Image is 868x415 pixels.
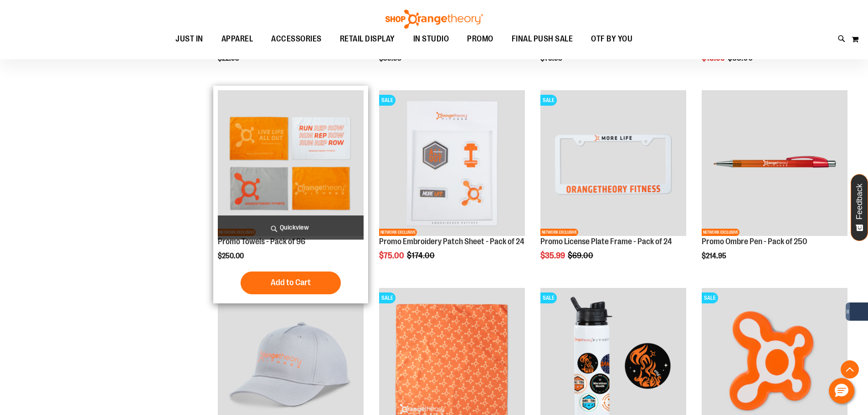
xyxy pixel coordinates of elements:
a: JUST IN [166,29,212,50]
span: SALE [379,292,395,303]
img: Product image for Embroidery Patch Sheet - Pack of 24 [379,90,525,236]
a: PROMO [458,29,503,49]
a: Product image for License Plate Frame White - Pack of 24SALENETWORK EXCLUSIVE [540,90,686,237]
a: Promo Towels - Pack of 96 [218,237,305,246]
span: $35.99 [540,251,566,260]
span: Add to Cart [271,277,311,287]
a: APPAREL [212,29,262,50]
span: FINAL PUSH SALE [512,29,573,49]
span: APPAREL [221,29,253,49]
span: $174.00 [407,251,436,260]
span: $214.95 [702,252,728,260]
div: product [213,86,368,303]
img: Promo Towels - Pack of 96 [218,90,364,236]
div: product [375,86,529,283]
span: Feedback [855,184,864,220]
span: NETWORK EXCLUSIVE [702,229,740,236]
span: OTF BY YOU [591,29,632,49]
span: SALE [702,292,718,303]
div: product [697,86,852,283]
span: ACCESSORIES [271,29,322,49]
img: Product image for Promo Ombre Pen Red - Pack of 250 [702,90,847,236]
button: Add to Cart [241,272,341,294]
a: OTF BY YOU [582,29,642,50]
span: SALE [540,292,557,303]
div: product [536,86,691,283]
span: PROMO [467,29,493,49]
a: Promo Towels - Pack of 96NETWORK EXCLUSIVE [218,90,364,237]
a: IN STUDIO [404,29,458,50]
span: SALE [379,95,395,106]
span: IN STUDIO [413,29,449,49]
a: Product image for Promo Ombre Pen Red - Pack of 250NETWORK EXCLUSIVE [702,90,847,237]
span: JUST IN [175,29,203,49]
span: $75.00 [379,251,406,260]
a: Product image for Embroidery Patch Sheet - Pack of 24SALENETWORK EXCLUSIVE [379,90,525,237]
a: FINAL PUSH SALE [503,29,582,50]
a: Promo Embroidery Patch Sheet - Pack of 24 [379,237,524,246]
a: Promo License Plate Frame - Pack of 24 [540,237,672,246]
span: RETAIL DISPLAY [340,29,395,49]
span: NETWORK EXCLUSIVE [540,229,578,236]
button: Feedback - Show survey [851,174,868,241]
span: $69.00 [568,251,595,260]
a: RETAIL DISPLAY [331,29,404,50]
a: Quickview [218,215,364,240]
span: $250.00 [218,252,245,260]
button: Back To Top [841,360,859,379]
a: ACCESSORIES [262,29,331,50]
button: Hello, have a question? Let’s chat. [829,378,854,404]
span: NETWORK EXCLUSIVE [379,229,417,236]
span: SALE [540,95,557,106]
img: Shop Orangetheory [384,10,484,29]
img: Product image for License Plate Frame White - Pack of 24 [540,90,686,236]
a: Promo Ombre Pen - Pack of 250 [702,237,807,246]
